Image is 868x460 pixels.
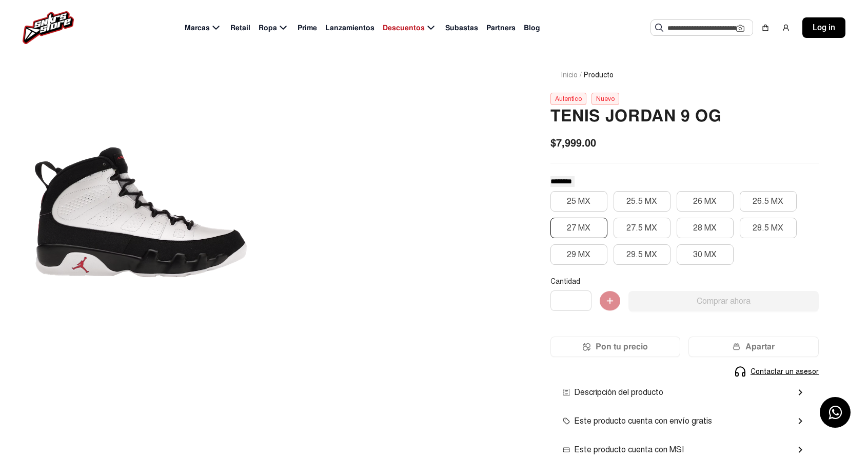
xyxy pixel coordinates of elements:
[677,218,734,238] button: 28 MX
[550,218,607,238] button: 27 MX
[563,389,570,396] img: envio
[813,22,835,34] span: Log in
[550,244,607,265] button: 29 MX
[298,23,317,33] span: Prime
[583,343,590,351] img: Icon.png
[740,191,797,212] button: 26.5 MX
[486,23,516,33] span: Partners
[325,23,374,33] span: Lanzamientos
[591,93,619,105] div: Nuevo
[445,23,478,33] span: Subastas
[677,244,734,265] button: 30 MX
[740,218,797,238] button: 28.5 MX
[563,415,712,427] span: Este producto cuenta con envío gratis
[550,277,819,286] p: Cantidad
[563,446,570,453] img: msi
[736,24,744,32] img: Cámara
[550,337,681,357] button: Pon tu precio
[23,11,74,44] img: logo
[550,135,596,151] span: $7,999.00
[550,105,819,128] h2: TENIS JORDAN 9 OG
[677,191,734,212] button: 26 MX
[761,24,770,32] img: shopping
[794,386,806,399] mat-icon: chevron_right
[563,386,663,399] span: Descripción del producto
[751,366,819,377] span: Contactar un asesor
[782,24,790,32] img: user
[563,444,684,456] span: Este producto cuenta con MSI
[628,291,819,311] button: Comprar ahora
[524,23,540,33] span: Blog
[614,191,670,212] button: 25.5 MX
[600,291,620,311] img: Agregar al carrito
[550,191,607,212] button: 25 MX
[688,337,819,357] button: Apartar
[584,70,614,80] span: Producto
[614,244,670,265] button: 29.5 MX
[259,23,277,33] span: Ropa
[733,343,740,351] img: wallet-05.png
[550,93,586,105] div: Autentico
[794,444,806,456] mat-icon: chevron_right
[655,24,663,32] img: Buscar
[383,23,425,33] span: Descuentos
[580,70,582,80] span: /
[563,417,570,425] img: envio
[794,415,806,427] mat-icon: chevron_right
[185,23,210,33] span: Marcas
[561,71,578,79] a: Inicio
[614,218,670,238] button: 27.5 MX
[230,23,250,33] span: Retail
